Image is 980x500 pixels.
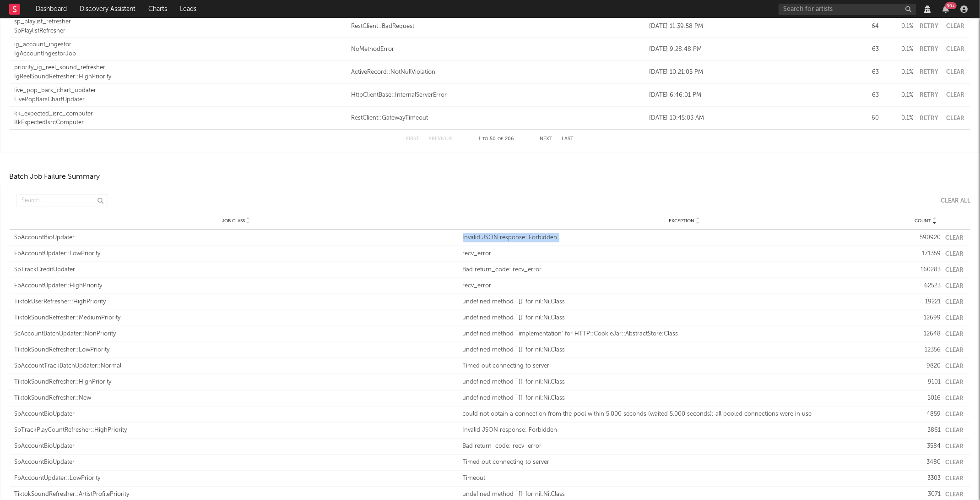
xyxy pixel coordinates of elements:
div: ActiveRecord::NotNullViolation [351,68,644,77]
div: SpAccountBioUpdater [14,458,458,467]
div: [DATE] 10:21:05 PM [649,68,845,77]
button: Clear [945,69,966,75]
div: recv_error [463,249,907,258]
div: 12356 [911,346,941,355]
div: 63 [849,45,879,54]
div: Bad return_code: recv_error [463,442,907,451]
button: Clear [945,267,964,273]
div: undefined method `[]' for nil:NilClass [463,394,907,403]
div: SpAccountBioUpdater [14,410,458,419]
div: TiktokSoundRefresher::ArtistProfilePriority [14,490,458,499]
div: ig_account_ingestor [14,40,347,49]
div: 62523 [911,281,941,291]
button: Previous [429,137,453,142]
div: [DATE] 6:46:01 PM [649,91,845,100]
div: kk_expected_isrc_computer [14,110,347,119]
div: priority_ig_reel_sound_refresher [14,63,347,72]
div: TiktokUserRefresher::HighPriority [14,297,458,307]
div: 0.1 % [883,114,913,123]
div: 12648 [911,330,941,339]
div: ScAccountBatchUpdater::NonPriority [14,330,458,339]
div: FbAccountUpdater::LowPriority [14,249,458,258]
div: TiktokSoundRefresher::HighPriority [14,378,458,387]
div: Timed out connecting to server [463,362,907,371]
a: sp_playlist_refresherSpPlaylistRefresher [14,17,347,35]
div: Timed out connecting to server [463,458,907,467]
div: recv_error [463,281,907,291]
div: 9101 [911,378,941,387]
button: Clear [945,235,964,241]
div: SpTrackPlayCountRefresher::HighPriority [14,426,458,435]
div: undefined method `[]' for nil:NilClass [463,490,907,499]
div: Clear All [941,198,970,204]
a: HttpClientBase::InternalServerError [351,91,644,100]
div: [DATE] 11:39:58 PM [649,22,845,31]
div: 63 [849,91,879,100]
button: Clear [945,283,964,289]
div: 5016 [911,394,941,403]
div: SpAccountBioUpdater [14,442,458,451]
div: SpAccountTrackBatchUpdater::Normal [14,362,458,371]
div: undefined method `implementation' for HTTP::CookieJar::AbstractStore:Class [463,330,907,339]
div: IgReelSoundRefresher::HighPriority [14,72,347,82]
button: First [406,137,420,142]
button: Clear [945,476,964,482]
div: RestClient::BadRequest [351,22,644,31]
div: Bad return_code: recv_error [463,265,907,275]
a: ig_account_ingestorIgAccountIngestorJob [14,40,347,58]
div: TiktokSoundRefresher::New [14,394,458,403]
div: IgAccountIngestorJob [14,49,347,59]
div: FbAccountUpdater::HighPriority [14,281,458,291]
div: 3480 [911,458,941,467]
div: 3861 [911,426,941,435]
input: Search for artists [779,4,916,15]
button: Clear [945,444,964,450]
div: 99 + [945,2,957,9]
div: 160283 [911,265,941,275]
div: sp_playlist_refresher [14,17,347,27]
div: [DATE] 9:28:48 PM [649,45,845,54]
div: 0.1 % [883,45,913,54]
div: undefined method `[]' for nil:NilClass [463,297,907,307]
button: Clear [945,315,964,321]
div: 1 50 206 [471,134,522,145]
button: Clear [945,92,966,98]
div: 590920 [911,233,941,242]
button: Clear [945,115,966,121]
button: Clear [945,331,964,337]
button: Retry [918,115,941,121]
span: of [498,137,504,141]
a: RestClient::GatewayTimeout [351,114,644,123]
div: 0.1 % [883,68,913,77]
button: Clear [945,460,964,466]
button: Last [562,137,574,142]
a: priority_ig_reel_sound_refresherIgReelSoundRefresher::HighPriority [14,63,347,81]
div: live_pop_bars_chart_updater [14,86,347,95]
button: Clear All [934,198,970,204]
div: 9820 [911,362,941,371]
div: 0.1 % [883,22,913,31]
div: could not obtain a connection from the pool within 5.000 seconds (waited 5.000 seconds); all pool... [463,410,907,419]
button: Retry [918,46,941,52]
button: Clear [945,412,964,418]
div: TiktokSoundRefresher::MediumPriority [14,313,458,323]
a: live_pop_bars_chart_updaterLivePopBarsChartUpdater [14,86,347,104]
button: Next [540,137,553,142]
span: to [483,137,488,141]
div: 3584 [911,442,941,451]
div: undefined method `[]' for nil:NilClass [463,313,907,323]
div: 0.1 % [883,91,913,100]
div: Batch Job Failure Summary [9,171,100,182]
button: Clear [945,299,964,305]
div: Invalid JSON response: Forbidden [463,233,907,242]
span: Exception [669,218,694,224]
button: Clear [945,251,964,257]
div: SpAccountBioUpdater [14,233,458,242]
input: Search... [16,194,108,207]
div: undefined method `[]' for nil:NilClass [463,378,907,387]
button: Clear [945,379,964,385]
span: Count [915,218,931,224]
div: 4859 [911,410,941,419]
button: Retry [918,69,941,75]
button: Clear [945,396,964,401]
